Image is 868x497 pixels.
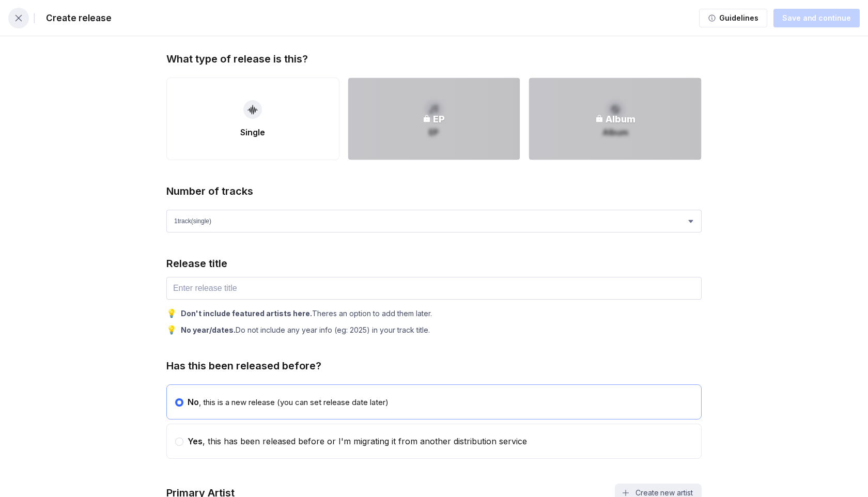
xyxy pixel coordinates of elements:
[166,185,253,197] div: Number of tracks
[166,324,177,335] div: 💡
[183,397,389,407] div: , this is a new release (you can set release date later)
[166,308,177,318] div: 💡
[433,114,445,125] div: EP
[166,53,308,65] div: What type of release is this?
[188,436,203,446] span: Yes
[166,257,227,270] div: Release title
[40,13,112,23] div: Create release
[529,77,702,160] button: AlbumAlbum
[606,114,636,125] div: Album
[183,436,527,446] div: , this has been released before or I'm migrating it from another distribution service
[33,13,36,23] div: |
[181,325,236,334] b: No year/dates.
[188,397,199,407] span: No
[166,360,321,372] div: Has this been released before?
[177,325,430,334] div: Do not include any year info (eg: 2025) in your track title.
[166,277,702,300] input: Enter release title
[181,309,312,318] b: Don't include featured artists here.
[348,77,521,160] button: EPEP
[699,9,767,27] button: Guidelines
[716,13,758,23] div: Guidelines
[177,309,432,318] div: Theres an option to add them later.
[240,127,265,137] div: Single
[166,77,339,160] button: Single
